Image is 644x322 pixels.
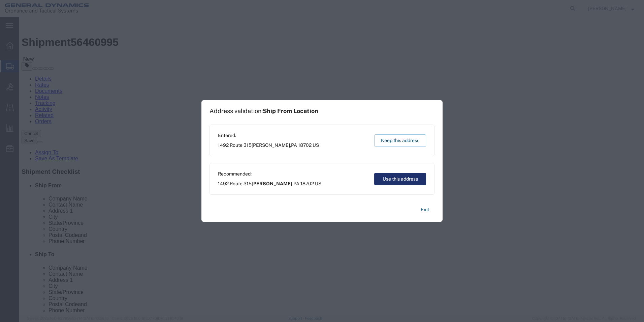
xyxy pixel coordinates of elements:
[315,181,321,186] span: US
[252,181,292,186] span: [PERSON_NAME]
[218,132,319,139] span: Entered:
[291,142,297,148] span: PA
[293,181,299,186] span: PA
[300,181,314,186] span: 18702
[218,142,319,149] span: 1492 Route 315 ,
[298,142,312,148] span: 18702
[415,204,434,216] button: Exit
[210,107,318,115] h1: Address validation:
[374,173,426,185] button: Use this address
[374,134,426,147] button: Keep this address
[263,107,318,114] span: Ship From Location
[252,142,290,148] span: [PERSON_NAME]
[218,180,321,187] span: 1492 Route 315 ,
[218,170,321,178] span: Recommended:
[313,142,319,148] span: US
